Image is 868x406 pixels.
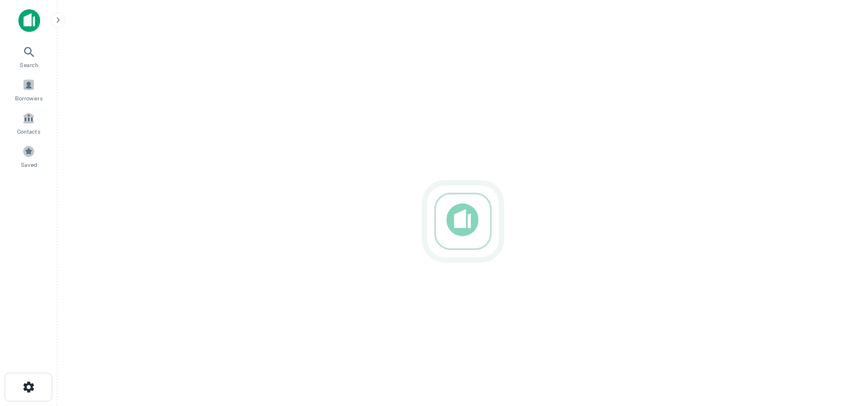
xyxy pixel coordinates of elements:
a: Search [3,41,54,72]
span: Search [20,60,38,69]
a: Borrowers [3,74,54,105]
img: capitalize-icon.png [18,9,40,32]
span: Saved [21,160,37,169]
a: Saved [3,140,54,171]
span: Borrowers [15,93,42,103]
span: Contacts [17,127,40,136]
a: Contacts [3,107,54,138]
